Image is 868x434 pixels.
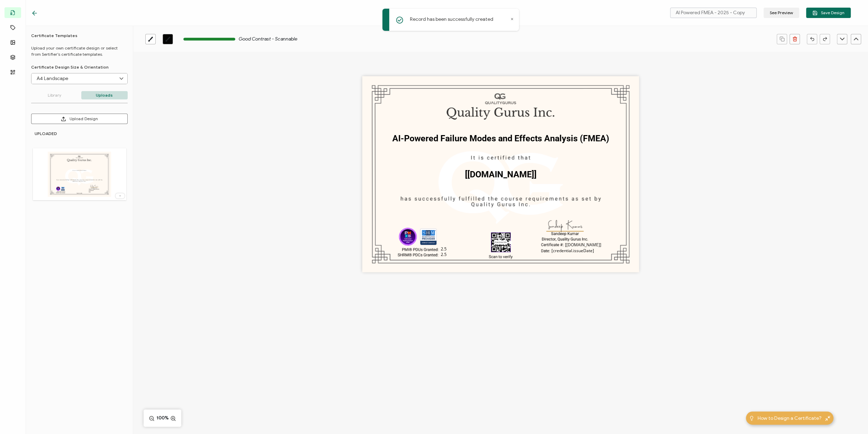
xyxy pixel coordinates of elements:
[392,133,609,143] pre: AI-Powered Failure Modes and Effects Analysis (FMEA)
[148,36,153,42] ion-icon: brush
[31,91,78,99] p: Library
[35,131,126,136] h6: UPLOADED
[764,8,799,18] button: See Preview
[670,8,757,18] input: Name your certificate
[565,242,601,248] pre: [[DOMAIN_NAME]]
[239,35,298,43] span: Good Contrast - Scannable
[31,114,128,124] button: Upload Design
[812,10,844,16] span: Save Design
[833,401,868,434] iframe: Chat Widget
[441,251,447,257] pre: 2.5
[31,73,127,84] input: Select
[465,169,537,179] pre: [[DOMAIN_NAME]]
[31,33,128,38] h6: Certificate Templates
[758,415,822,422] span: How to Design a Certificate?
[156,415,168,422] span: 100%
[825,416,830,421] img: minimize-icon.svg
[48,152,111,197] img: 9540c494-3d03-446c-85cc-fa776c7a725b.png
[81,91,128,99] p: Uploads
[551,248,594,254] pre: [credential.issueDate]
[441,246,447,252] pre: 2.5
[410,16,493,23] p: Record has been successfully created
[165,36,171,42] ion-icon: brush
[806,8,851,18] button: Save Design
[31,45,128,57] p: Upload your own certificate design or select from Sertifier’s certificate templates.
[31,64,128,70] p: Certificate Design Size & Orientation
